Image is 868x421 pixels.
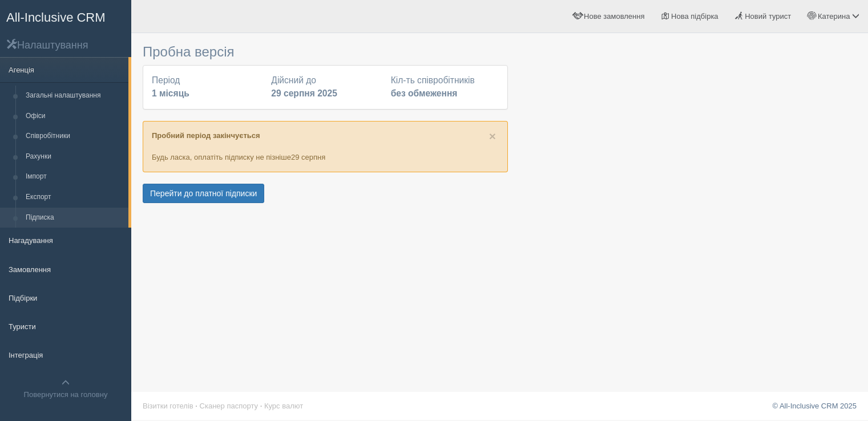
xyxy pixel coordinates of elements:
[584,12,644,21] span: Нове замовлення
[745,12,791,21] span: Новий турист
[200,402,258,410] a: Сканер паспорту
[264,402,303,410] a: Курс валют
[21,167,128,187] a: Імпорт
[146,74,265,100] div: Період
[21,126,128,147] a: Співробітники
[21,106,128,127] a: Офіси
[152,88,189,98] b: 1 місяць
[143,121,508,172] div: Будь ласка, оплатіть підписку не пізніше
[21,86,128,106] a: Загальні налаштування
[772,402,857,410] a: © All-Inclusive CRM 2025
[271,88,337,98] b: 29 серпня 2025
[818,12,850,21] span: Катерина
[143,402,193,410] a: Візитки готелів
[1,1,131,32] a: All-Inclusive CRM
[265,74,385,100] div: Дійсний до
[21,147,128,167] a: Рахунки
[143,184,264,203] button: Перейти до платної підписки
[489,129,496,143] span: ×
[385,74,504,100] div: Кіл-ть співробітників
[21,187,128,208] a: Експорт
[391,88,458,98] b: без обмеження
[291,153,325,161] span: 29 серпня
[6,10,106,25] span: All-Inclusive CRM
[21,208,128,228] a: Підписка
[260,402,263,410] span: ·
[671,12,718,21] span: Нова підбірка
[195,402,197,410] span: ·
[152,131,260,140] b: Пробний період закінчується
[143,44,508,59] h3: Пробна версія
